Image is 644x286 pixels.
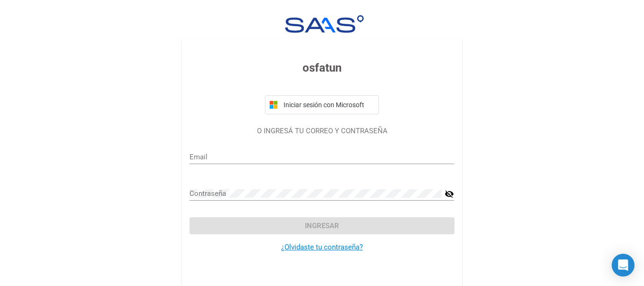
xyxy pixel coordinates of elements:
[189,217,454,234] button: Ingresar
[282,101,375,109] span: Iniciar sesión con Microsoft
[612,254,635,277] div: Open Intercom Messenger
[189,59,454,76] h3: osfatun
[265,95,379,114] button: Iniciar sesión con Microsoft
[281,243,363,251] a: ¿Olvidaste tu contraseña?
[445,188,454,200] mat-icon: visibility_off
[189,126,454,137] p: O INGRESÁ TU CORREO Y CONTRASEÑA
[305,221,339,230] span: Ingresar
